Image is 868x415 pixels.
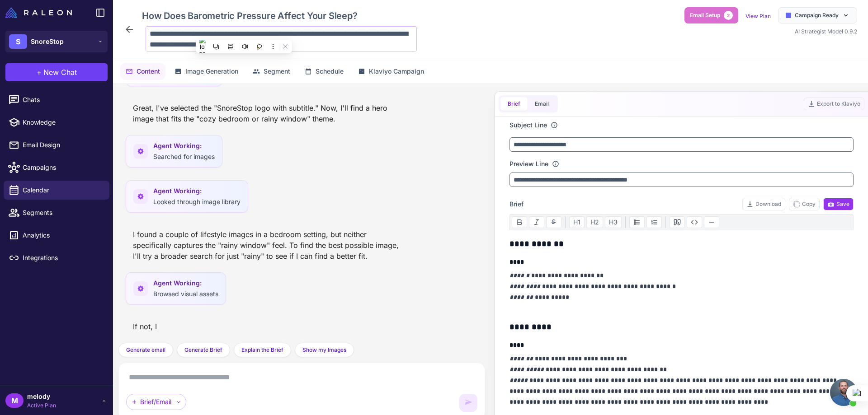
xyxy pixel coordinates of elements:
button: Klaviyo Campaign [353,63,429,80]
button: Email Setup2 [684,7,738,23]
span: Active Plan [27,401,56,410]
span: Brief [509,199,524,209]
button: Email [528,97,556,111]
button: Brief [500,97,528,111]
span: Agent Working: [153,141,215,151]
span: Integrations [23,253,102,263]
span: New Chat [43,67,77,78]
a: Knowledge [4,113,109,132]
button: Image Generation [169,63,244,80]
button: Explain the Brief [234,343,291,357]
span: Generate email [126,346,165,354]
span: Chats [23,95,102,105]
img: Raleon Logo [5,7,72,18]
button: H2 [586,216,603,228]
span: Looked through image library [153,198,241,205]
span: SnoreStop [31,37,64,47]
span: Email Design [23,140,102,150]
button: Generate email [118,343,173,357]
a: Integrations [4,248,109,267]
div: If not, I [126,317,164,336]
span: Content [137,66,160,76]
span: 2 [724,11,733,20]
div: M [5,393,24,408]
button: Segment [247,63,296,80]
span: AI Strategist Model 0.9.2 [795,28,857,35]
span: Searched for images [153,153,215,160]
span: Show my Images [302,346,346,354]
a: Email Design [4,135,109,154]
a: Analytics [4,226,109,245]
span: + [37,67,42,78]
span: Schedule [316,66,344,76]
a: Chats [4,90,109,109]
a: Open chat [830,379,857,406]
button: H1 [569,216,585,228]
span: Email Setup [690,11,720,19]
button: +New Chat [5,63,108,81]
span: Segment [264,66,290,76]
a: Calendar [4,181,109,200]
button: Export to Klaviyo [804,98,864,110]
button: Schedule [299,63,349,80]
div: Brief/Email [126,394,186,410]
label: Subject Line [509,120,547,130]
span: Generate Brief [184,346,222,354]
button: Download [742,198,785,210]
button: Content [120,63,165,80]
div: S [9,34,27,49]
span: Segments [23,208,102,218]
span: Campaign Ready [795,11,839,19]
span: Browsed visual assets [153,290,218,298]
span: melody [27,392,56,401]
span: Knowledge [23,117,102,127]
span: Analytics [23,230,102,240]
a: View Plan [745,13,771,19]
span: Image Generation [185,66,238,76]
button: H3 [605,216,622,228]
a: Campaigns [4,158,109,177]
span: Calendar [23,185,102,195]
span: Klaviyo Campaign [369,66,424,76]
span: Explain the Brief [241,346,283,354]
button: Save [823,198,854,210]
div: I found a couple of lifestyle images in a bedroom setting, but neither specifically captures the ... [126,225,407,265]
div: Great, I've selected the "SnoreStop logo with subtitle." Now, I'll find a hero image that fits th... [126,99,407,128]
span: Copy [793,200,816,208]
button: Copy [789,198,820,210]
a: Segments [4,203,109,222]
button: Generate Brief [177,343,230,357]
span: Agent Working: [153,278,218,288]
label: Preview Line [509,159,548,169]
span: Campaigns [23,163,102,173]
button: SSnoreStop [5,31,108,52]
a: Raleon Logo [5,7,75,18]
div: Click to edit campaign name [138,7,417,24]
button: Show my Images [295,343,354,357]
span: Agent Working: [153,186,241,196]
span: Save [827,200,849,208]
